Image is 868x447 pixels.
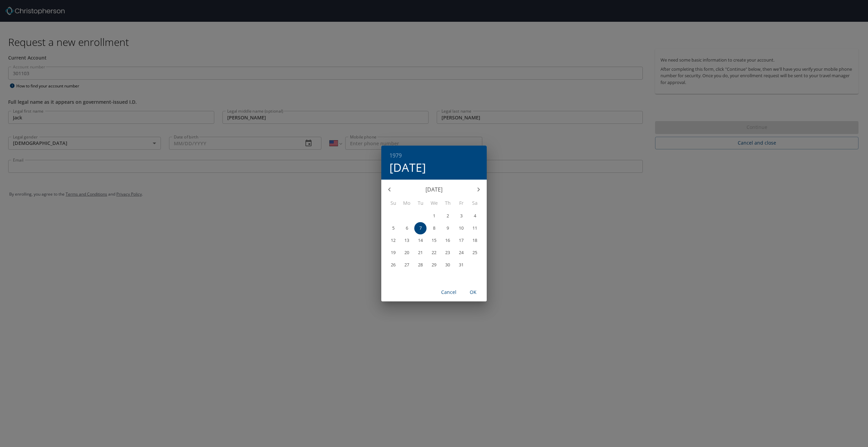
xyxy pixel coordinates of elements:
[406,226,408,230] p: 6
[428,234,440,247] button: 15
[455,222,467,234] button: 10
[432,263,436,267] p: 29
[441,210,454,222] button: 2
[469,222,481,234] button: 11
[469,234,481,247] button: 18
[387,247,399,259] button: 19
[438,286,460,299] button: Cancel
[428,259,440,271] button: 29
[459,250,464,255] p: 24
[414,247,427,259] button: 21
[387,222,399,234] button: 5
[387,234,399,247] button: 12
[472,226,477,230] p: 11
[440,288,457,297] span: Cancel
[469,199,481,207] span: Sa
[433,226,435,230] p: 8
[459,263,464,267] p: 31
[391,263,396,267] p: 26
[404,263,409,267] p: 27
[472,250,477,255] p: 25
[428,247,440,259] button: 22
[392,226,395,230] p: 5
[441,247,454,259] button: 23
[469,247,481,259] button: 25
[418,250,423,255] p: 21
[387,199,399,207] span: Su
[459,238,464,243] p: 17
[445,263,450,267] p: 30
[472,238,477,243] p: 18
[414,234,427,247] button: 14
[441,199,454,207] span: Th
[401,234,413,247] button: 13
[387,259,399,271] button: 26
[418,238,423,243] p: 14
[414,199,427,207] span: Tu
[455,210,467,222] button: 3
[401,259,413,271] button: 27
[428,199,440,207] span: We
[441,234,454,247] button: 16
[474,214,476,218] p: 4
[432,238,436,243] p: 15
[447,226,449,230] p: 9
[459,226,464,230] p: 10
[401,247,413,259] button: 20
[455,259,467,271] button: 31
[433,214,435,218] p: 1
[389,151,402,160] button: 1979
[398,185,470,194] p: [DATE]
[414,259,427,271] button: 28
[469,210,481,222] button: 4
[401,199,413,207] span: Mo
[414,222,427,234] button: 7
[428,222,440,234] button: 8
[432,250,436,255] p: 22
[445,238,450,243] p: 16
[455,247,467,259] button: 24
[445,250,450,255] p: 23
[404,238,409,243] p: 13
[460,214,463,218] p: 3
[391,238,396,243] p: 12
[389,160,426,175] button: [DATE]
[465,288,481,297] span: OK
[447,214,449,218] p: 2
[428,210,440,222] button: 1
[418,263,423,267] p: 28
[462,286,484,299] button: OK
[455,234,467,247] button: 17
[455,199,467,207] span: Fr
[391,250,396,255] p: 19
[419,226,422,230] p: 7
[401,222,413,234] button: 6
[441,222,454,234] button: 9
[441,259,454,271] button: 30
[404,250,409,255] p: 20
